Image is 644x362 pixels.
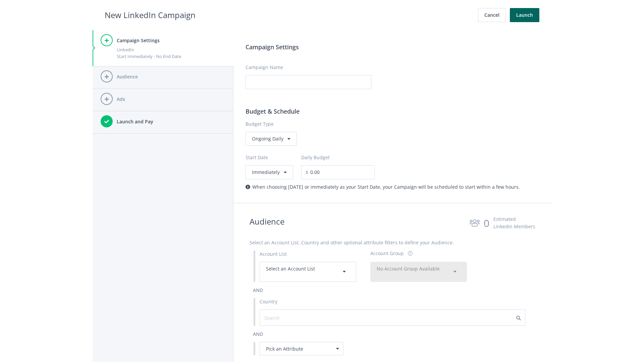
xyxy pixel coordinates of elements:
[246,42,539,52] h3: Campaign Settings
[484,215,489,231] div: 0
[246,64,283,71] label: Campaign Name
[250,215,284,231] h2: Audience
[266,265,350,279] div: Select an Account List
[105,9,196,21] h2: New LinkedIn Campaign
[301,154,330,161] label: Daily Budget
[246,183,539,191] div: When choosing [DATE] or immediately as your Start Date, your Campaign will be scheduled to start ...
[246,165,293,179] button: Immediately
[260,342,343,355] div: Pick an Attribute
[246,120,539,128] label: Budget Type
[266,265,315,272] span: Select an Account List
[493,216,535,230] div: Estimated LinkedIn Members
[117,53,225,60] div: Start Immediately - No End Date
[377,265,461,279] div: No Account Group Available
[260,250,287,258] label: Account List
[117,37,225,44] h4: Campaign Settings
[250,239,454,246] label: Select an Account List, Country and other optional attribute filters to define your Audience.
[377,265,440,272] span: No Account Group Available
[246,132,297,146] div: Ongoing Daily
[117,118,225,125] h4: Launch and Pay
[117,96,225,103] h4: Ads
[510,8,539,22] button: Launch
[370,250,404,257] div: Account Group
[246,154,301,161] label: Start Date
[478,8,506,22] button: Cancel
[117,73,225,80] h4: Audience
[117,46,225,53] div: LinkedIn
[260,298,277,305] label: Country
[253,287,263,293] span: and
[264,314,324,321] input: Search
[246,107,539,116] h3: Budget & Schedule
[301,165,308,179] span: $
[253,331,263,337] span: and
